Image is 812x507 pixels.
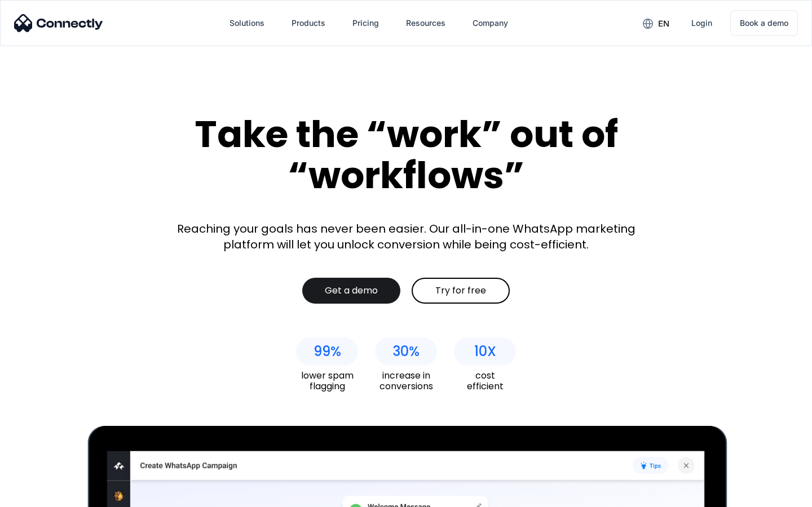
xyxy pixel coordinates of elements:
[406,15,445,31] div: Resources
[435,285,486,296] div: Try for free
[230,15,264,31] div: Solutions
[691,15,712,31] div: Login
[375,370,437,392] div: increase in conversions
[152,114,660,195] div: Take the “work” out of “workflows”
[296,370,358,392] div: lower spam flagging
[292,15,325,31] div: Products
[23,487,68,503] ul: Language list
[730,10,798,36] a: Book a demo
[325,285,378,296] div: Get a demo
[473,15,508,31] div: Company
[352,15,379,31] div: Pricing
[474,344,496,359] div: 10X
[11,487,68,503] aside: Language selected: English
[343,10,388,37] a: Pricing
[454,370,516,392] div: cost efficient
[392,344,420,359] div: 30%
[682,10,721,37] a: Login
[302,278,400,304] a: Get a demo
[14,14,103,32] img: Connectly Logo
[169,221,643,252] div: Reaching your goals has never been easier. Our all-in-one WhatsApp marketing platform will let yo...
[658,16,669,32] div: en
[314,344,341,359] div: 99%
[412,278,510,304] a: Try for free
